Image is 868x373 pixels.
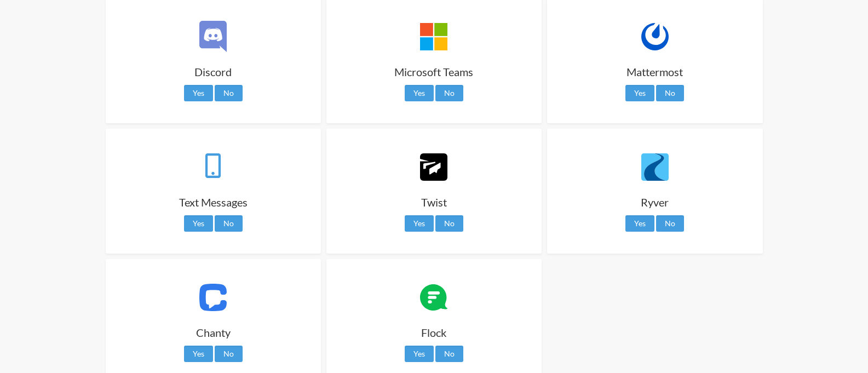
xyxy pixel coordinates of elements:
[569,64,740,79] h3: Mattermost
[435,85,463,101] a: No
[128,64,299,79] h3: Discord
[625,215,654,232] a: Yes
[215,346,243,362] a: No
[656,215,684,232] a: No
[348,325,520,340] h3: Flock
[656,85,684,101] a: No
[184,346,213,362] a: Yes
[405,215,434,232] a: Yes
[348,64,520,79] h3: Microsoft Teams
[184,85,213,101] a: Yes
[215,85,243,101] a: No
[435,215,463,232] a: No
[625,85,654,101] a: Yes
[405,85,434,101] a: Yes
[128,325,299,340] h3: Chanty
[405,346,434,362] a: Yes
[184,215,213,232] a: Yes
[569,194,740,210] h3: Ryver
[128,194,299,210] h3: Text Messages
[435,346,463,362] a: No
[348,194,520,210] h3: Twist
[215,215,243,232] a: No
